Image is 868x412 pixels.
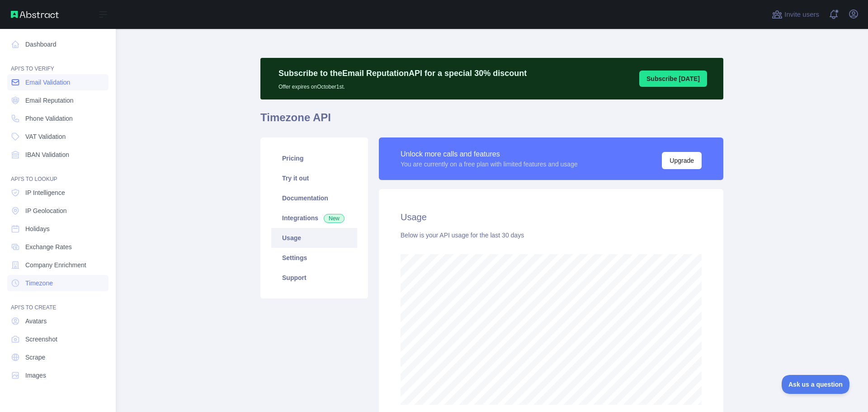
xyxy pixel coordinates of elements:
[25,353,45,362] span: Scrape
[7,221,108,237] a: Holidays
[25,279,53,288] span: Timezone
[639,71,707,87] button: Subscribe [DATE]
[7,165,108,183] div: API'S TO LOOKUP
[25,114,73,123] span: Phone Validation
[271,188,357,208] a: Documentation
[25,188,65,197] span: IP Intelligence
[401,160,578,169] div: You are currently on a free plan with limited features and usage
[7,128,108,145] a: VAT Validation
[271,208,357,228] a: Integrations New
[7,313,108,329] a: Avatars
[11,11,59,18] img: Abstract API
[7,367,108,384] a: Images
[271,268,357,288] a: Support
[25,317,47,326] span: Avatars
[7,74,108,90] a: Email Validation
[7,349,108,365] a: Scrape
[25,260,86,270] span: Company Enrichment
[401,149,578,160] div: Unlock more calls and features
[324,214,344,223] span: New
[271,248,357,268] a: Settings
[278,67,527,80] p: Subscribe to the Email Reputation API for a special 30 % discount
[7,239,108,255] a: Exchange Rates
[25,78,70,87] span: Email Validation
[7,110,108,127] a: Phone Validation
[25,224,50,233] span: Holidays
[25,206,67,215] span: IP Geolocation
[7,257,108,273] a: Company Enrichment
[278,80,527,90] p: Offer expires on October 1st.
[662,152,702,169] button: Upgrade
[7,203,108,219] a: IP Geolocation
[271,148,357,168] a: Pricing
[7,147,108,163] a: IBAN Validation
[25,150,69,159] span: IBAN Validation
[770,7,821,22] button: Invite users
[7,185,108,201] a: IP Intelligence
[7,36,108,52] a: Dashboard
[7,275,108,291] a: Timezone
[7,331,108,347] a: Screenshot
[25,96,74,105] span: Email Reputation
[7,293,108,311] div: API'S TO CREATE
[25,242,72,251] span: Exchange Rates
[784,9,819,20] span: Invite users
[25,335,57,344] span: Screenshot
[401,231,702,240] div: Below is your API usage for the last 30 days
[25,132,66,141] span: VAT Validation
[7,54,108,72] div: API'S TO VERIFY
[25,371,46,380] span: Images
[782,375,850,394] iframe: Toggle Customer Support
[401,211,702,223] h2: Usage
[271,168,357,188] a: Try it out
[260,110,723,132] h1: Timezone API
[7,92,108,109] a: Email Reputation
[271,228,357,248] a: Usage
